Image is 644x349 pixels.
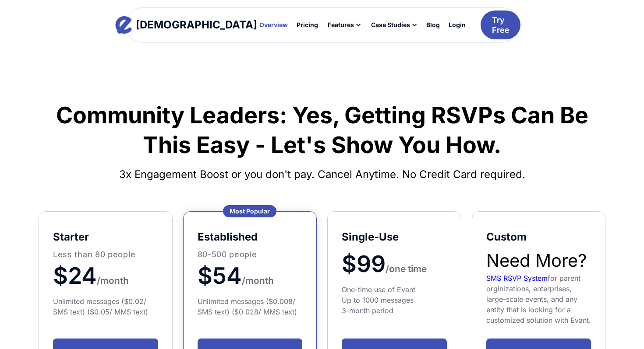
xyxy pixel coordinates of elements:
[259,22,288,28] div: Overview
[53,230,158,244] h5: starter
[223,205,276,217] div: Most Popular
[39,101,605,160] h1: Community Leaders: Yes, Getting RSVPs Can Be This Easy - Let's Show You How.
[39,164,605,185] h4: 3x Engagement Boost or you don't pay. Cancel Anytime. No Credit Card required.
[486,230,591,244] h5: Custom
[486,274,548,283] a: SMS RSVP System
[386,263,427,274] span: /one time
[328,22,354,28] div: Features
[486,248,591,273] h2: Need More?
[342,230,447,244] h5: Single-Use
[53,248,158,260] p: Less than 80 people
[198,296,303,317] div: Unlimited messages ($0.008/ SMS text) ($0.028/ MMS text)
[198,230,303,244] h5: established
[444,17,470,32] a: Login
[297,22,318,28] div: Pricing
[449,22,466,28] div: Login
[245,275,274,286] span: month
[242,275,245,286] span: /
[53,296,158,317] div: Unlimited messages ($0.02/ SMS text) ($0.05/ MMS text)
[124,16,249,34] a: home
[342,284,447,316] div: One-time use of Evant Up to 1000 messages 3-month period
[97,275,129,286] span: /month
[492,15,510,35] div: Try Free
[426,22,440,28] div: Blog
[422,17,444,32] a: Blog
[486,273,591,325] div: for parent orginizations, enterprises, large-scale events, and any entity that is looking for a c...
[322,17,366,32] div: Features
[245,262,274,290] a: month
[255,17,292,32] a: Overview
[366,17,422,32] div: Case Studies
[198,262,242,290] span: $54
[481,10,520,40] a: Try Free
[136,20,257,30] div: [DEMOGRAPHIC_DATA]
[53,262,97,290] span: $24
[371,22,410,28] div: Case Studies
[198,248,303,260] p: 80-500 people
[342,250,386,278] span: $99
[292,17,322,32] a: Pricing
